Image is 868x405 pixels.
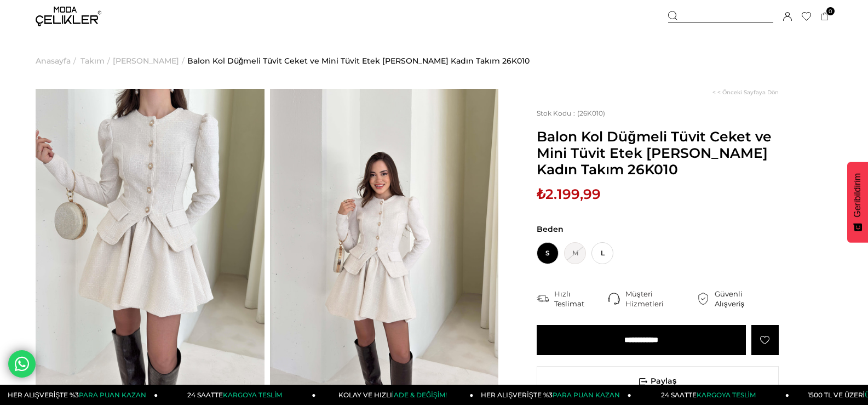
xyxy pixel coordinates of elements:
[608,293,620,305] img: call-center.png
[537,109,577,117] span: Stok Kodu
[537,109,605,117] span: (26K010)
[564,242,586,264] span: M
[537,224,779,234] span: Beden
[853,173,863,218] span: Geribildirim
[537,367,778,396] span: Paylaş
[847,162,868,243] button: Geribildirim - Show survey
[537,293,549,305] img: shipping.png
[315,385,473,405] a: KOLAY VE HIZLIİADE & DEĞİŞİM!
[537,186,601,202] span: ₺2.199,99
[36,33,71,89] a: Anasayfa
[631,385,789,405] a: 24 SAATTEKARGOYA TESLİM
[697,391,756,399] span: KARGOYA TESLİM
[751,325,779,355] a: Favorilere Ekle
[537,242,559,264] span: S
[554,289,608,309] div: Hızlı Teslimat
[712,89,779,96] a: < < Önceki Sayfaya Dön
[36,89,265,393] img: Catherine Takım 26K010
[392,391,447,399] span: İADE & DEĞİŞİM!
[537,128,779,178] span: Balon Kol Düğmeli Tüvit Ceket ve Mini Tüvit Etek [PERSON_NAME] Kadın Takım 26K010
[697,293,709,305] img: security.png
[113,33,187,89] li: >
[553,391,620,399] span: PARA PUAN KAZAN
[821,13,829,21] a: 0
[187,33,530,89] a: Balon Kol Düğmeli Tüvit Ceket ve Mini Tüvit Etek [PERSON_NAME] Kadın Takım 26K010
[158,385,315,405] a: 24 SAATTEKARGOYA TESLİM
[223,391,282,399] span: KARGOYA TESLİM
[81,33,113,89] li: >
[474,385,631,405] a: HER ALIŞVERİŞTE %3PARA PUAN KAZAN
[81,33,105,89] a: Takım
[36,7,101,26] img: logo
[113,33,179,89] a: [PERSON_NAME]
[715,289,779,309] div: Güvenli Alışveriş
[591,242,613,264] span: L
[625,289,697,309] div: Müşteri Hizmetleri
[826,7,835,15] span: 0
[79,391,146,399] span: PARA PUAN KAZAN
[270,89,499,393] img: Catherine Takım 26K010
[36,33,79,89] li: >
